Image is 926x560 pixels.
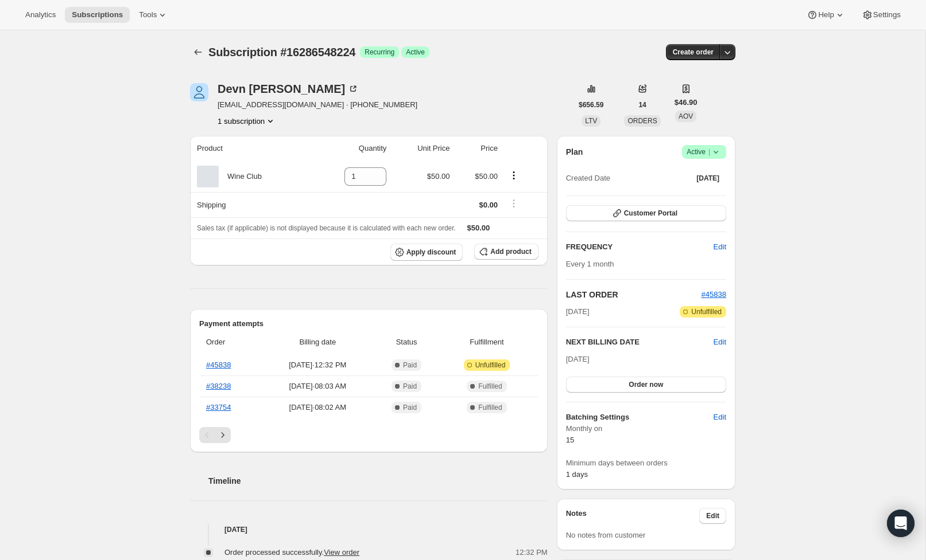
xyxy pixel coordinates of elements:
[265,381,371,392] span: [DATE] · 08:03 AM
[566,173,610,184] span: Created Date
[572,97,610,113] button: $656.59
[219,171,262,182] div: Wine Club
[478,382,502,391] span: Fulfilled
[206,403,231,412] a: #33754
[403,403,417,412] span: Paid
[479,201,498,209] span: $0.00
[699,508,726,524] button: Edit
[474,244,538,260] button: Add product
[666,44,720,60] button: Create order
[631,97,653,113] button: 14
[702,290,726,299] a: #45838
[687,146,722,158] span: Active
[206,361,231,369] a: #45838
[190,192,311,217] th: Shipping
[139,10,157,19] span: Tools
[873,10,901,19] span: Settings
[505,169,523,182] button: Product actions
[566,377,726,393] button: Order now
[190,524,548,535] h4: [DATE]
[378,336,435,348] span: Status
[132,7,175,23] button: Tools
[403,361,417,370] span: Paid
[566,241,714,253] h2: FREQUENCY
[579,100,603,109] span: $656.59
[490,247,531,256] span: Add product
[855,7,908,23] button: Settings
[475,172,498,181] span: $50.00
[566,508,700,524] h3: Notes
[390,136,453,161] th: Unit Price
[365,48,394,57] span: Recurring
[199,318,538,330] h2: Payment attempts
[215,427,231,443] button: Next
[516,547,548,558] span: 12:32 PM
[566,470,588,479] span: 1 days
[454,136,501,161] th: Price
[714,336,726,348] button: Edit
[566,146,583,158] h2: Plan
[629,380,663,389] span: Order now
[627,117,657,125] span: ORDERS
[566,436,574,444] span: 15
[199,427,538,443] nav: Pagination
[624,209,677,218] span: Customer Portal
[707,238,733,256] button: Edit
[224,548,359,557] span: Order processed successfully.
[800,7,852,23] button: Help
[390,244,463,261] button: Apply discount
[265,359,371,371] span: [DATE] · 12:32 PM
[208,46,355,58] span: Subscription #16286548224
[467,224,490,232] span: $50.00
[265,402,371,413] span: [DATE] · 08:02 AM
[566,289,702,300] h2: LAST ORDER
[190,136,311,161] th: Product
[691,307,722,316] span: Unfulfilled
[478,403,502,412] span: Fulfilled
[324,548,359,557] a: View order
[218,99,417,111] span: [EMAIL_ADDRESS][DOMAIN_NAME] · [PHONE_NUMBER]
[707,408,733,426] button: Edit
[206,382,231,390] a: #38238
[566,457,726,469] span: Minimum days between orders
[566,260,614,268] span: Every 1 month
[566,306,590,318] span: [DATE]
[566,355,590,363] span: [DATE]
[689,170,726,186] button: [DATE]
[218,83,359,95] div: Devn [PERSON_NAME]
[208,475,548,487] h2: Timeline
[887,510,915,537] div: Open Intercom Messenger
[714,412,726,423] span: Edit
[818,10,834,19] span: Help
[72,10,123,19] span: Subscriptions
[406,48,425,57] span: Active
[679,112,693,120] span: AOV
[566,205,726,221] button: Customer Portal
[190,83,208,101] span: Devn Willey
[696,174,719,183] span: [DATE]
[199,330,261,355] th: Order
[566,423,726,434] span: Monthly on
[65,7,130,23] button: Subscriptions
[638,100,646,109] span: 14
[427,172,450,181] span: $50.00
[18,7,63,23] button: Analytics
[190,44,206,60] button: Subscriptions
[197,224,456,232] span: Sales tax (if applicable) is not displayed because it is calculated with each new order.
[585,117,597,125] span: LTV
[706,511,719,520] span: Edit
[442,336,531,348] span: Fulfillment
[566,336,714,348] h2: NEXT BILLING DATE
[311,136,390,161] th: Quantity
[714,241,726,253] span: Edit
[675,97,698,108] span: $46.90
[566,412,714,423] h6: Batching Settings
[406,248,456,257] span: Apply discount
[673,48,714,57] span: Create order
[505,197,523,210] button: Shipping actions
[708,147,710,156] span: |
[25,10,56,19] span: Analytics
[218,115,276,127] button: Product actions
[403,382,417,391] span: Paid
